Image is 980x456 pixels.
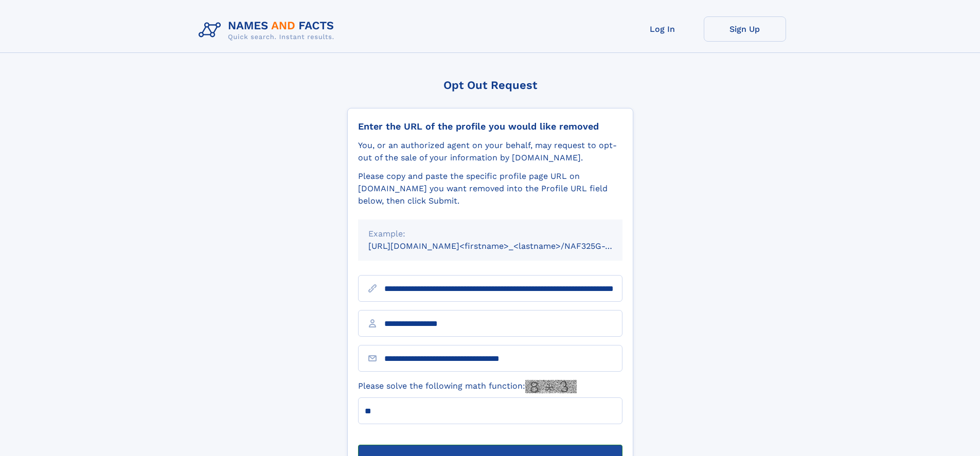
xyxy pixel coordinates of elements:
[358,139,622,164] div: You, or an authorized agent on your behalf, may request to opt-out of the sale of your informatio...
[704,16,786,42] a: Sign Up
[368,241,642,251] small: [URL][DOMAIN_NAME]<firstname>_<lastname>/NAF325G-xxxxxxxx
[358,121,622,132] div: Enter the URL of the profile you would like removed
[194,16,343,44] img: Logo Names and Facts
[358,170,622,207] div: Please copy and paste the specific profile page URL on [DOMAIN_NAME] you want removed into the Pr...
[621,16,704,42] a: Log In
[358,380,577,393] label: Please solve the following math function:
[347,79,633,92] div: Opt Out Request
[368,228,612,240] div: Example:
